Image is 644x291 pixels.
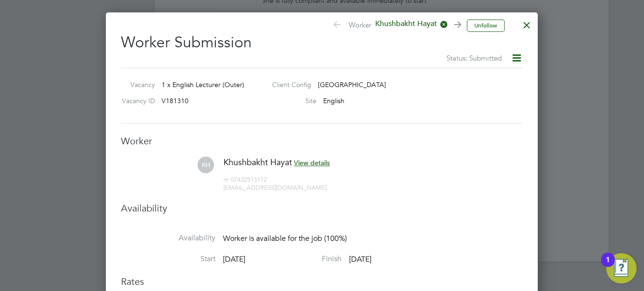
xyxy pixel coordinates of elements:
span: Worker is available for the job (100%) [223,234,347,243]
label: Availability [121,233,215,243]
h2: Worker Submission [121,26,523,64]
div: 1 [606,260,610,272]
span: Khushbakht Hayat [371,19,448,29]
span: View details [294,159,330,167]
span: [GEOGRAPHIC_DATA] [318,80,386,89]
h3: Rates [121,275,523,288]
label: Site [265,97,317,105]
label: Finish [247,254,342,264]
label: Vacancy ID [117,97,155,105]
button: Open Resource Center, 1 new notification [606,253,636,283]
span: [DATE] [349,255,371,265]
span: 07432513172 [223,176,267,184]
label: Vacancy [117,80,155,89]
button: Unfollow [467,19,505,32]
span: m: [223,176,231,184]
span: KH [197,157,214,173]
label: Client Config [265,80,311,89]
span: English [323,97,344,105]
label: Start [121,254,215,264]
span: [DATE] [223,255,245,265]
span: [EMAIL_ADDRESS][DOMAIN_NAME] [223,184,326,192]
span: Status: Submitted [447,53,502,62]
h3: Availability [121,202,523,214]
h3: Worker [121,135,523,147]
span: Worker [332,19,460,32]
span: Khushbakht Hayat [223,157,292,168]
span: 1 x English Lecturer (Outer) [162,80,244,89]
span: V181310 [162,97,189,105]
